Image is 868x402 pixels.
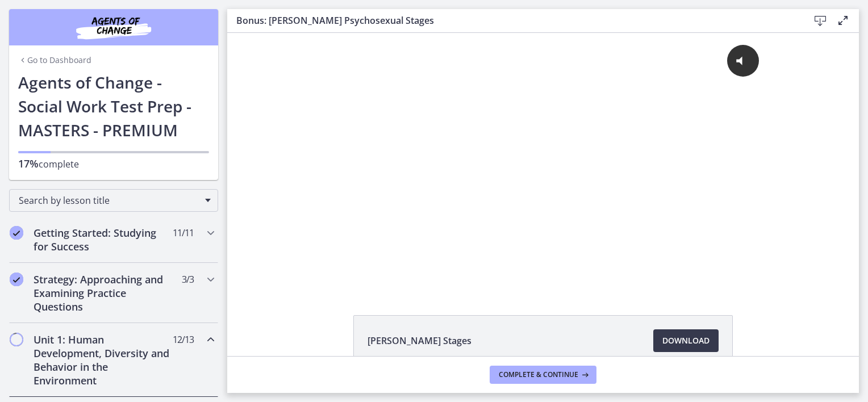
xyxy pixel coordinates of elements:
[662,334,710,347] span: Download
[19,194,199,207] span: Search by lesson title
[34,226,172,253] h2: Getting Started: Studying for Success
[499,370,578,379] span: Complete & continue
[182,273,194,286] span: 3 / 3
[236,14,791,27] h3: Bonus: [PERSON_NAME] Psychosexual Stages
[18,55,91,66] a: Go to Dashboard
[34,333,172,387] h2: Unit 1: Human Development, Diversity and Behavior in the Environment
[9,189,218,212] div: Search by lesson title
[45,14,182,41] img: Agents of Change Social Work Test Prep
[18,157,39,170] span: 17%
[18,70,209,142] h1: Agents of Change - Social Work Test Prep - MASTERS - PREMIUM
[653,329,719,352] a: Download
[368,334,471,347] span: [PERSON_NAME] Stages
[10,273,23,286] i: Completed
[34,273,172,313] h2: Strategy: Approaching and Examining Practice Questions
[18,157,209,171] p: complete
[173,333,194,346] span: 12 / 13
[10,226,23,240] i: Completed
[490,366,596,384] button: Complete & continue
[227,33,859,289] iframe: Video Lesson
[173,226,194,240] span: 11 / 11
